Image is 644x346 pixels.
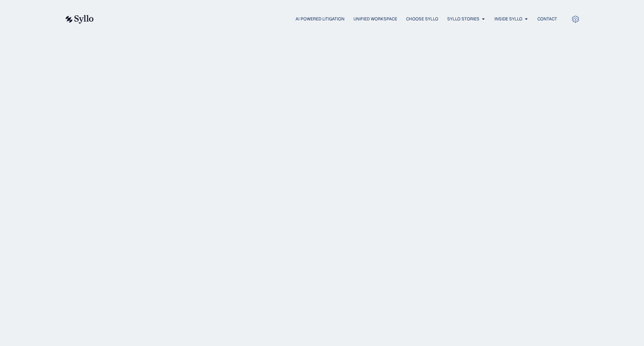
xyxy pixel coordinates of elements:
[353,16,397,22] a: Unified Workspace
[296,16,345,22] a: AI Powered Litigation
[447,16,479,22] a: Syllo Stories
[494,16,522,22] a: Inside Syllo
[64,15,94,24] img: syllo
[108,16,557,23] nav: Menu
[537,16,557,22] a: Contact
[406,16,438,22] a: Choose Syllo
[108,16,557,23] div: Menu Toggle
